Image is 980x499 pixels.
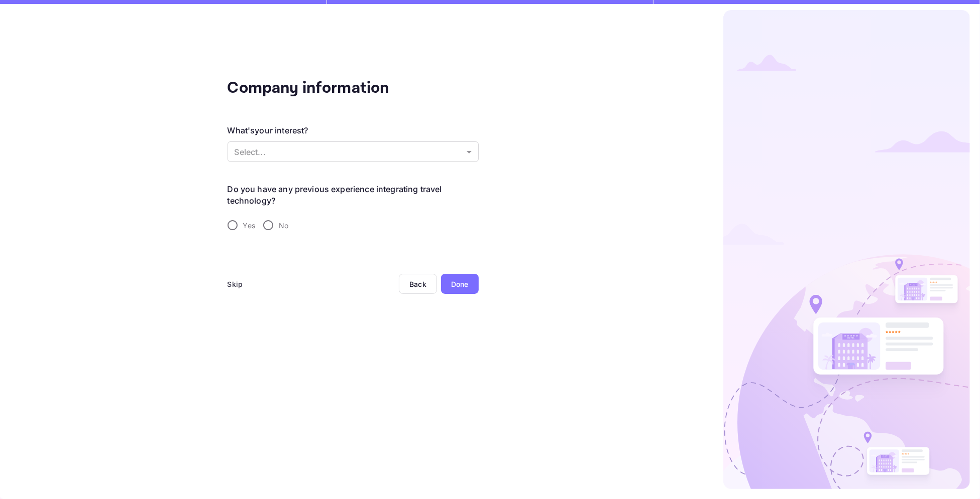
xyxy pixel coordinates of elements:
div: Done [451,279,469,289]
legend: Do you have any previous experience integrating travel technology? [228,184,479,207]
div: travel-experience [228,215,479,236]
img: logo [723,10,970,489]
div: Company information [228,76,428,100]
span: No [279,220,288,231]
div: What's your interest? [228,124,308,136]
span: Yes [243,220,255,231]
div: Skip [228,279,243,289]
p: Select... [235,146,463,158]
div: Back [409,280,426,288]
div: Without label [228,141,479,162]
